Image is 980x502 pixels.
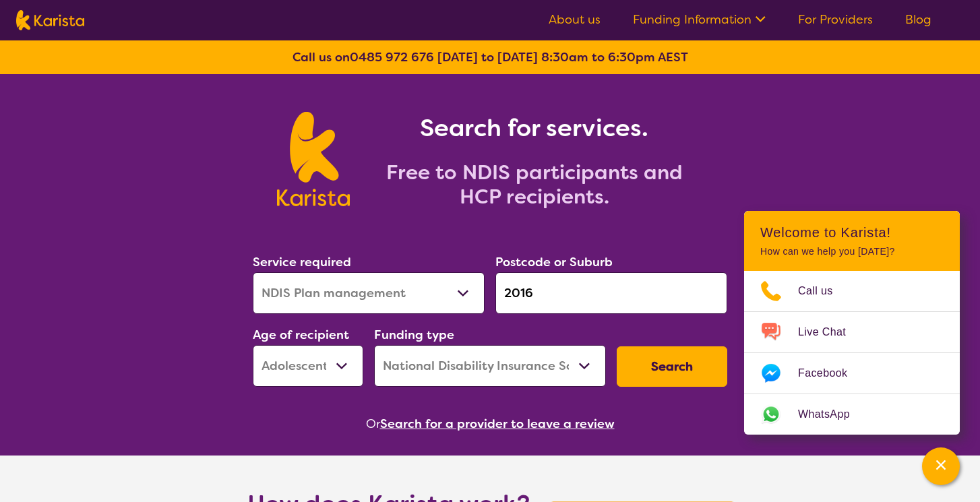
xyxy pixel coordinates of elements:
[293,49,688,65] b: Call us on [DATE] to [DATE] 8:30am to 6:30pm AEST
[922,447,960,485] button: Channel Menu
[798,281,849,301] span: Call us
[253,327,349,343] label: Age of recipient
[905,11,931,28] a: Blog
[495,272,727,314] input: Type
[798,363,863,383] span: Facebook
[798,322,862,342] span: Live Chat
[374,327,454,343] label: Funding type
[633,11,766,28] a: Funding Information
[277,112,349,206] img: Karista logo
[798,404,866,425] span: WhatsApp
[253,254,351,270] label: Service required
[744,394,960,435] a: Web link opens in a new tab.
[549,11,601,28] a: About us
[495,254,613,270] label: Postcode or Suburb
[380,414,615,434] button: Search for a provider to leave a review
[760,246,944,257] p: How can we help you [DATE]?
[350,49,434,65] a: 0485 972 676
[617,346,727,387] button: Search
[744,271,960,435] ul: Choose channel
[798,11,873,28] a: For Providers
[760,224,944,241] h2: Welcome to Karista!
[366,112,703,144] h1: Search for services.
[744,211,960,435] div: Channel Menu
[16,10,84,30] img: Karista logo
[366,160,703,209] h2: Free to NDIS participants and HCP recipients.
[366,414,380,434] span: Or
